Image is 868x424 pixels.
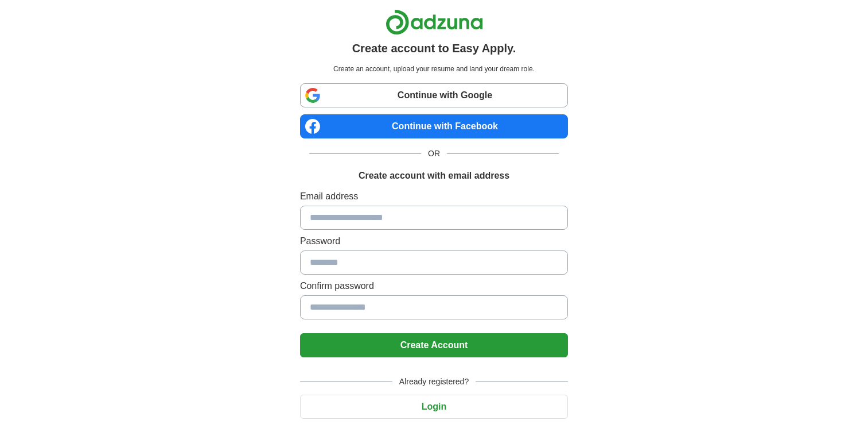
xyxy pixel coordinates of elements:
[300,83,568,107] a: Continue with Google
[300,402,568,411] a: Login
[300,279,568,293] label: Confirm password
[300,395,568,419] button: Login
[352,40,516,57] h1: Create account to Easy Apply.
[300,333,568,357] button: Create Account
[421,148,447,160] span: OR
[386,9,483,35] img: Adzuna logo
[302,64,566,74] p: Create an account, upload your resume and land your dream role.
[300,234,568,248] label: Password
[300,114,568,138] a: Continue with Facebook
[359,169,509,183] h1: Create account with email address
[300,190,568,203] label: Email address
[392,376,476,388] span: Already registered?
